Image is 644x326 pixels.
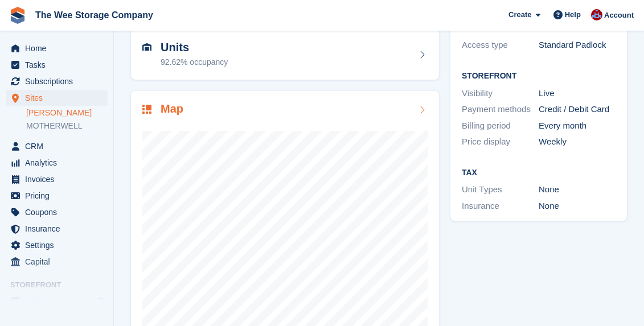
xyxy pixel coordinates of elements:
span: Create [508,9,531,20]
a: menu [6,237,108,253]
span: Pricing [25,188,93,204]
a: menu [6,221,108,237]
div: None [539,183,616,196]
div: Insurance [462,200,539,213]
h2: Tax [462,168,616,178]
span: Help [565,9,581,20]
a: menu [6,155,108,171]
a: menu [6,294,108,310]
div: Access type [462,39,539,52]
img: stora-icon-8386f47178a22dfd0bd8f6a31ec36ba5ce8667c1dd55bd0f319d3a0aa187defe.svg [9,7,26,24]
span: Analytics [25,155,93,171]
h2: Storefront [462,72,616,81]
span: Settings [25,237,93,253]
div: Credit / Debit Card [539,103,616,116]
img: unit-icn-7be61d7bf1b0ce9d3e12c5938cc71ed9869f7b940bace4675aadf7bd6d80202e.svg [142,43,151,51]
a: The Wee Storage Company [31,6,158,24]
span: Coupons [25,204,93,220]
a: menu [6,204,108,220]
div: Price display [462,135,539,148]
span: Subscriptions [25,73,93,89]
a: menu [6,73,108,89]
span: Insurance [25,221,93,237]
div: None [539,200,616,213]
a: MOTHERWELL [26,121,108,131]
div: Payment methods [462,103,539,116]
a: [PERSON_NAME] [26,108,108,118]
a: Preview store [94,295,108,308]
div: 92.62% occupancy [161,56,228,68]
img: map-icn-33ee37083ee616e46c38cad1a60f524a97daa1e2b2c8c0bc3eb3415660979fc1.svg [142,105,151,114]
a: menu [6,171,108,187]
div: Every month [539,119,616,133]
a: menu [6,254,108,270]
div: Weekly [539,135,616,148]
a: menu [6,188,108,204]
a: Units 92.62% occupancy [131,30,439,80]
span: Tasks [25,57,93,73]
span: Home [25,40,93,56]
div: Unit Types [462,183,539,196]
span: CRM [25,138,93,154]
a: menu [6,40,108,56]
div: Live [539,87,616,100]
div: Billing period [462,119,539,133]
a: menu [6,138,108,154]
span: Storefront [10,279,113,291]
h2: Map [161,102,183,115]
span: Capital [25,254,93,270]
span: Online Store [25,294,93,310]
div: Standard Padlock [539,39,616,52]
span: Account [604,10,634,21]
div: Visibility [462,87,539,100]
img: Scott Ritchie [591,9,602,20]
a: menu [6,90,108,106]
a: menu [6,57,108,73]
span: Invoices [25,171,93,187]
span: Sites [25,90,93,106]
h2: Units [161,41,228,54]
